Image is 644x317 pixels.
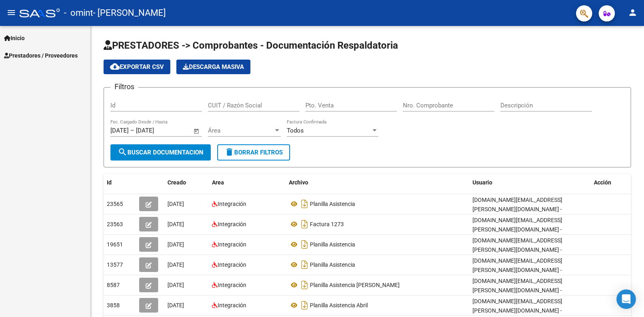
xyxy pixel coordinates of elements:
[167,241,184,248] span: [DATE]
[472,217,562,242] span: [DOMAIN_NAME][EMAIL_ADDRESS][PERSON_NAME][DOMAIN_NAME] - [PERSON_NAME] [PERSON_NAME]
[472,197,562,222] span: [DOMAIN_NAME][EMAIL_ADDRESS][PERSON_NAME][DOMAIN_NAME] - [PERSON_NAME] [PERSON_NAME]
[104,174,136,191] datatable-header-cell: Id
[192,126,201,136] button: Open calendar
[594,179,611,186] span: Acción
[299,197,310,210] i: Descargar documento
[167,282,184,288] span: [DATE]
[107,179,112,186] span: Id
[107,201,123,207] span: 23565
[110,62,120,71] mat-icon: cloud_download
[218,302,246,308] span: Integración
[218,261,246,268] span: Integración
[104,40,398,51] span: PRESTADORES -> Comprobantes - Documentación Respaldatoria
[289,179,308,186] span: Archivo
[218,241,246,248] span: Integración
[628,8,638,17] mat-icon: person
[218,221,246,227] span: Integración
[225,149,283,156] span: Borrar Filtros
[167,201,184,207] span: [DATE]
[310,221,344,227] span: Factura 1273
[310,302,368,308] span: Planilla Asistencia Abril
[136,127,175,134] input: Fecha fin
[107,302,120,308] span: 3858
[104,60,170,74] button: Exportar CSV
[167,302,184,308] span: [DATE]
[310,201,355,207] span: Planilla Asistencia
[208,127,273,134] span: Área
[616,289,636,309] div: Open Intercom Messenger
[167,179,186,186] span: Creado
[310,241,355,248] span: Planilla Asistencia
[110,127,129,134] input: Fecha inicio
[93,4,166,22] span: - [PERSON_NAME]
[299,218,310,231] i: Descargar documento
[110,81,138,92] h3: Filtros
[472,278,562,303] span: [DOMAIN_NAME][EMAIL_ADDRESS][PERSON_NAME][DOMAIN_NAME] - [PERSON_NAME] [PERSON_NAME]
[176,60,250,74] app-download-masive: Descarga masiva de comprobantes (adjuntos)
[107,282,120,288] span: 8587
[107,261,123,268] span: 13577
[591,174,631,191] datatable-header-cell: Acción
[167,261,184,268] span: [DATE]
[167,221,184,227] span: [DATE]
[176,60,250,74] button: Descarga Masiva
[4,34,25,43] span: Inicio
[183,63,244,71] span: Descarga Masiva
[287,127,304,134] span: Todos
[118,149,203,156] span: Buscar Documentacion
[4,51,78,60] span: Prestadores / Proveedores
[164,174,209,191] datatable-header-cell: Creado
[212,179,224,186] span: Area
[472,179,492,186] span: Usuario
[107,241,123,248] span: 19651
[310,261,355,268] span: Planilla Asistencia
[310,282,400,288] span: Planilla Asistencia [PERSON_NAME]
[299,238,310,251] i: Descargar documento
[299,299,310,312] i: Descargar documento
[299,258,310,271] i: Descargar documento
[472,237,562,262] span: [DOMAIN_NAME][EMAIL_ADDRESS][PERSON_NAME][DOMAIN_NAME] - [PERSON_NAME] [PERSON_NAME]
[469,174,591,191] datatable-header-cell: Usuario
[218,282,246,288] span: Integración
[64,4,93,22] span: - omint
[130,127,134,134] span: –
[217,144,290,161] button: Borrar Filtros
[110,144,211,161] button: Buscar Documentacion
[118,147,127,157] mat-icon: search
[286,174,469,191] datatable-header-cell: Archivo
[110,63,164,71] span: Exportar CSV
[6,8,16,17] mat-icon: menu
[209,174,286,191] datatable-header-cell: Area
[472,257,562,283] span: [DOMAIN_NAME][EMAIL_ADDRESS][PERSON_NAME][DOMAIN_NAME] - [PERSON_NAME] [PERSON_NAME]
[225,147,234,157] mat-icon: delete
[299,278,310,291] i: Descargar documento
[218,201,246,207] span: Integración
[107,221,123,227] span: 23563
